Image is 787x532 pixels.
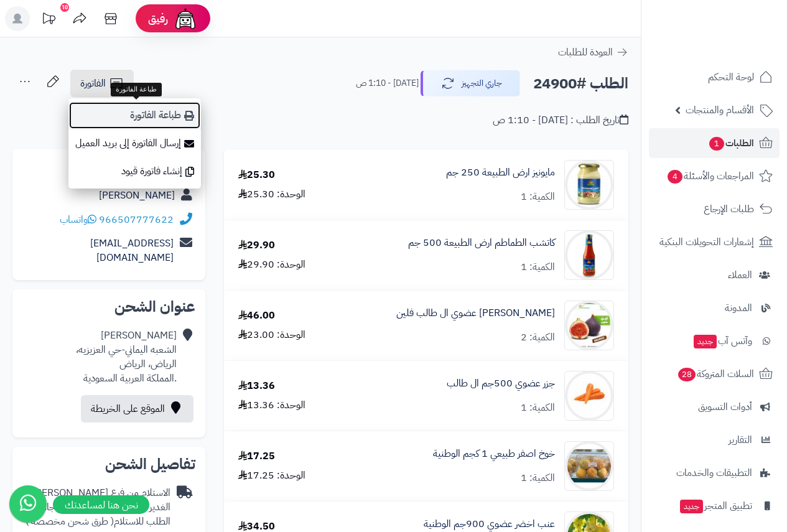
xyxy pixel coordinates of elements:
a: التقارير [649,425,780,455]
a: العملاء [649,260,780,290]
a: [PERSON_NAME] عضوي ال طالب فلين [396,306,555,320]
span: الأقسام والمنتجات [686,101,754,119]
a: [PERSON_NAME] [99,188,175,203]
a: أدوات التسويق [649,392,780,422]
a: تطبيق المتجرجديد [649,491,780,521]
a: واتساب [60,212,96,227]
div: الوحدة: 13.36 [238,398,305,413]
div: [PERSON_NAME] الشعبه اليماني-حي العزيزيه، الرياض، الرياض .المملكة العربية السعودية [76,329,177,385]
span: جديد [694,335,717,348]
a: السلات المتروكة28 [649,359,780,389]
div: الوحدة: 29.90 [238,258,305,272]
span: إشعارات التحويلات البنكية [659,233,754,251]
div: 46.00 [238,309,275,323]
a: وآتس آبجديد [649,326,780,356]
img: 0000653_tomato_ketchup.jpeg.320x400_q95_upscale-True-90x90.jpg [565,230,613,280]
img: 1674398207-0da888fb-8394-4ce9-95b0-0bcc1a8c48f1-thumbnail-770x770-70-90x90.jpeg [565,301,613,350]
h2: عنوان الشحن [22,299,195,314]
img: 1687747994-WhatsApp%20Image%202023-06-26%20at%205.46.18%20AM-90x90.jpeg [565,441,613,491]
img: logo-2.png [702,16,775,42]
div: 10 [60,3,69,12]
span: 4 [667,169,683,184]
div: الكمية: 1 [521,471,555,485]
a: [EMAIL_ADDRESS][DOMAIN_NAME] [90,236,174,265]
span: 1 [709,136,725,151]
span: الطلبات [708,134,754,152]
span: التطبيقات والخدمات [676,464,752,482]
a: جزر عضوي 500جم ال طالب [447,376,555,391]
a: طلبات الإرجاع [649,194,780,224]
div: تاريخ الطلب : [DATE] - 1:10 ص [493,113,628,128]
small: [DATE] - 1:10 ص [356,77,419,90]
div: 17.25 [238,449,275,464]
a: خوخ اصفر طبيعي 1 كجم الوطنية [433,447,555,461]
span: ( طرق شحن مخصصة ) [26,514,114,529]
span: جديد [680,500,703,513]
div: الاستلام من فرع [PERSON_NAME] الغدير سيصلكم رسالة تاكيد فور جاهزية الطلب للاستلام [22,486,170,529]
span: 28 [678,367,697,382]
div: الوحدة: 25.30 [238,187,305,202]
a: 966507777622 [99,212,174,227]
span: العودة للطلبات [558,45,613,60]
a: المدونة [649,293,780,323]
span: طلبات الإرجاع [704,200,754,218]
a: الفاتورة [70,70,134,97]
div: الكمية: 1 [521,401,555,415]
a: الطلبات1 [649,128,780,158]
span: الفاتورة [80,76,106,91]
span: العملاء [728,266,752,284]
span: لوحة التحكم [708,68,754,86]
a: مايونيز ارض الطبيعة 250 جم [446,166,555,180]
span: المراجعات والأسئلة [666,167,754,185]
a: لوحة التحكم [649,62,780,92]
span: وآتس آب [692,332,752,350]
span: المدونة [725,299,752,317]
h2: الطلب #24900 [533,71,628,96]
a: إرسال الفاتورة إلى بريد العميل [68,129,201,157]
div: 13.36 [238,379,275,393]
a: التطبيقات والخدمات [649,458,780,488]
span: رفيق [148,11,168,26]
a: طباعة الفاتورة [68,101,201,129]
div: الكمية: 2 [521,330,555,345]
a: كاتشب الطماطم ارض الطبيعة 500 جم [408,236,555,250]
div: الكمية: 1 [521,190,555,204]
span: السلات المتروكة [677,365,754,383]
a: إنشاء فاتورة قيود [68,157,201,185]
a: تحديثات المنصة [33,6,64,34]
div: الوحدة: 17.25 [238,469,305,483]
a: إشعارات التحويلات البنكية [649,227,780,257]
div: الكمية: 1 [521,260,555,274]
span: التقارير [729,431,752,449]
img: mayonnaise-1_14-90x90.jpg [565,160,613,210]
div: طباعة الفاتورة [111,83,162,96]
span: تطبيق المتجر [679,497,752,515]
h2: تفاصيل الشحن [22,457,195,472]
a: الموقع على الخريطة [81,395,193,422]
a: المراجعات والأسئلة4 [649,161,780,191]
div: الوحدة: 23.00 [238,328,305,342]
a: العودة للطلبات [558,45,628,60]
img: ai-face.png [173,6,198,31]
span: أدوات التسويق [698,398,752,416]
a: عنب اخضر عضوي 900جم الوطنية [424,517,555,531]
img: 1684435442-7bhbpHghGfZJC6CAT0RL1zqjTDdOkYTC0iyV0Fhm-90x90.jpg [565,371,613,421]
button: جاري التجهيز [421,70,520,96]
h2: تفاصيل العميل [22,159,195,174]
div: 29.90 [238,238,275,253]
div: 25.30 [238,168,275,182]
